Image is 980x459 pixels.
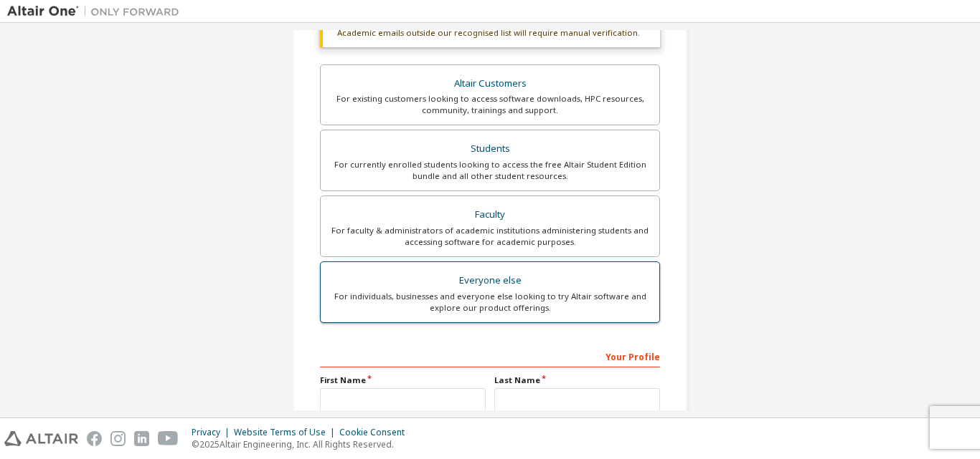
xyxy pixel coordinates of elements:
[7,4,187,19] img: Altair One
[192,438,413,450] p: © 2025 Altair Engineering, Inc. All Rights Reserved.
[329,74,651,94] div: Altair Customers
[329,291,651,314] div: For individuals, businesses and everyone else looking to try Altair software and explore our prod...
[87,431,102,446] img: facebook.svg
[158,431,179,446] img: youtube.svg
[329,139,651,159] div: Students
[329,93,651,116] div: For existing customers looking to access software downloads, HPC resources, community, trainings ...
[320,344,660,367] div: Your Profile
[4,431,78,446] img: altair_logo.svg
[329,271,651,291] div: Everyone else
[110,431,126,446] img: instagram.svg
[192,427,234,438] div: Privacy
[329,205,651,225] div: Faculty
[329,225,651,248] div: For faculty & administrators of academic institutions administering students and accessing softwa...
[320,375,486,386] label: First Name
[329,159,651,182] div: For currently enrolled students looking to access the free Altair Student Edition bundle and all ...
[339,427,413,438] div: Cookie Consent
[320,19,660,47] div: Academic emails outside our recognised list will require manual verification.
[134,431,149,446] img: linkedin.svg
[234,427,339,438] div: Website Terms of Use
[494,375,660,386] label: Last Name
